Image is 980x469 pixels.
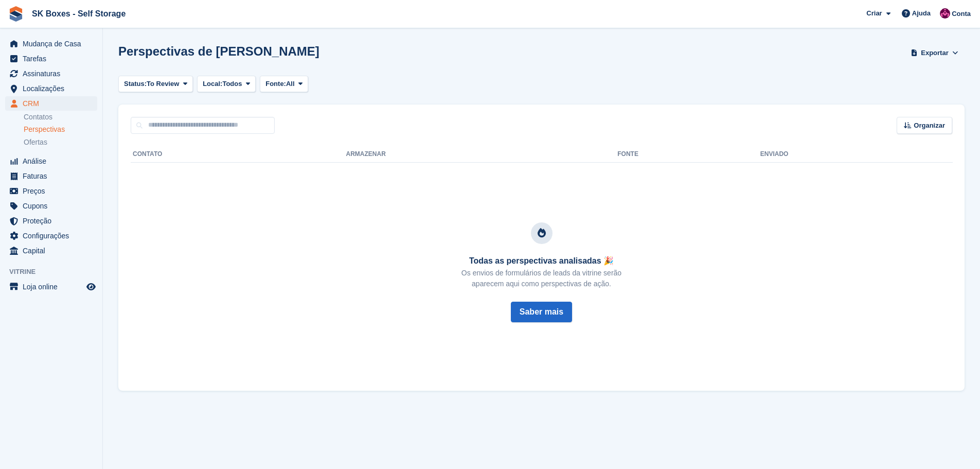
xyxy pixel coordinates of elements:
[23,154,84,168] span: Análise
[265,79,286,89] span: Fonte:
[23,184,84,198] span: Preços
[23,37,84,51] span: Mudança de Casa
[9,267,102,277] span: Vitrine
[461,256,621,266] h3: Todas as perspectivas analisadas 🎉
[23,51,84,66] span: Tarefas
[914,120,945,131] span: Organizar
[23,96,84,111] span: CRM
[23,81,84,96] span: Localizações
[5,214,97,228] a: menu
[5,199,97,213] a: menu
[5,81,97,96] a: menu
[921,48,948,58] span: Exportar
[5,184,97,198] a: menu
[260,76,308,93] button: Fonte: All
[5,244,97,258] a: menu
[23,229,84,243] span: Configurações
[24,124,97,135] a: Perspectivas
[511,302,572,322] button: Saber mais
[760,146,952,163] th: Enviado
[147,79,179,89] span: To Review
[23,169,84,183] span: Faturas
[118,44,319,58] h1: Perspectivas de [PERSON_NAME]
[5,51,97,66] a: menu
[866,8,882,19] span: Criar
[131,146,346,163] th: Contato
[912,8,931,19] span: Ajuda
[286,79,295,89] span: All
[24,125,65,134] span: Perspectivas
[118,76,193,93] button: Status: To Review
[85,281,97,293] a: Loja de pré-visualização
[222,79,242,89] span: Todos
[5,154,97,168] a: menu
[23,66,84,81] span: Assinaturas
[346,146,618,163] th: Armazenar
[24,112,97,122] a: Contatos
[5,229,97,243] a: menu
[617,146,760,163] th: Fonte
[23,244,84,258] span: Capital
[28,5,130,22] a: SK Boxes - Self Storage
[203,79,222,89] span: Local:
[8,6,24,22] img: stora-icon-8386f47178a22dfd0bd8f6a31ec36ba5ce8667c1dd55bd0f319d3a0aa187defe.svg
[24,137,97,148] a: Ofertas
[5,280,97,294] a: menu
[5,37,97,51] a: menu
[23,280,84,294] span: Loja online
[940,8,950,19] img: Joana Alegria
[24,137,47,147] span: Ofertas
[23,214,84,228] span: Proteção
[124,79,147,89] span: Status:
[5,169,97,183] a: menu
[461,268,621,289] p: Os envios de formulários de leads da vitrine serão aparecem aqui como perspectivas de ação.
[197,76,256,93] button: Local: Todos
[5,96,97,111] a: menu
[909,44,960,61] button: Exportar
[952,9,971,19] span: Conta
[5,66,97,81] a: menu
[23,199,84,213] span: Cupons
